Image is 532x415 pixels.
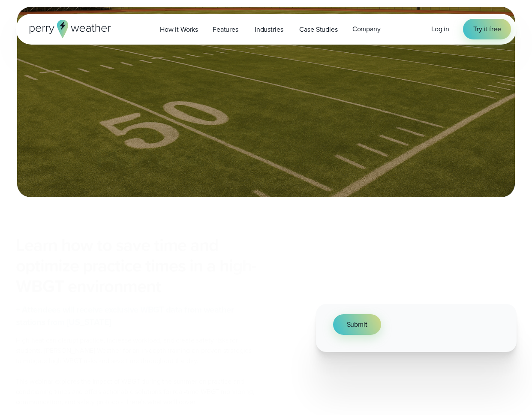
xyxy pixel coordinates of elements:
[463,19,511,39] a: Try it free
[160,24,198,35] span: How it Works
[352,24,381,34] span: Company
[153,21,205,38] a: How it Works
[431,24,449,34] a: Log in
[347,319,367,330] span: Submit
[299,24,337,35] span: Case Studies
[213,24,238,35] span: Features
[333,314,381,335] button: Submit
[255,24,283,35] span: Industries
[473,24,501,34] span: Try it free
[292,21,345,38] a: Case Studies
[431,24,449,34] span: Log in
